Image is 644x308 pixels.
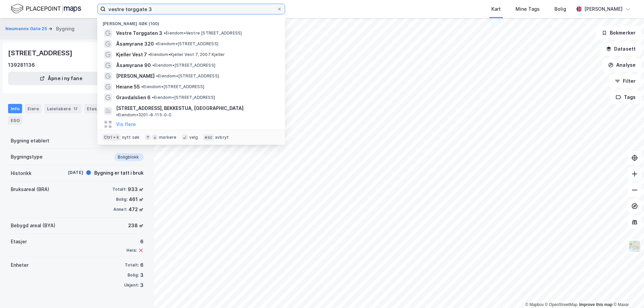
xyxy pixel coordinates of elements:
span: Eiendom • Kjeller Vest 7, 2007 Kjeller [148,52,225,57]
span: Kjeller Vest 7 [116,51,147,59]
img: logo.f888ab2527a4732fd821a326f86c7f29.svg [11,3,81,15]
button: Vis flere [116,120,136,128]
div: Bygningstype [11,153,43,161]
span: Eiendom • [STREET_ADDRESS] [141,84,204,89]
div: Bebygd areal (BYA) [11,222,55,230]
div: 139281136 [8,61,35,69]
span: • [164,30,166,36]
div: 6 [140,261,144,269]
div: Etasjer [11,238,27,246]
span: Eiendom • 3201-8-115-0-0 [116,112,172,118]
div: Totalt: [112,187,126,192]
button: Bokmerker [596,26,641,40]
div: Bygning er tatt i bruk [94,169,144,177]
div: nytt søk [122,135,140,140]
span: Eiendom • [STREET_ADDRESS] [152,63,215,68]
span: Vestre Torggaten 3 [116,29,162,37]
span: • [152,63,154,68]
div: Kart [491,5,501,13]
span: Eiendom • [STREET_ADDRESS] [156,73,219,79]
div: Kontrollprogram for chat [610,276,644,308]
span: • [156,73,158,78]
div: Bolig: [127,272,139,278]
div: 933 ㎡ [128,185,144,193]
div: Heis: [126,248,137,253]
span: [STREET_ADDRESS], BEKKESTUA, [GEOGRAPHIC_DATA] [116,104,244,112]
span: Åsamyrane 320 [116,40,154,48]
span: [PERSON_NAME] [116,72,155,80]
span: • [155,41,157,46]
div: Mine Tags [516,5,540,13]
div: avbryt [215,135,229,140]
div: Bolig: [116,197,127,202]
div: [PERSON_NAME] [584,5,623,13]
span: Eiendom • Vestre [STREET_ADDRESS] [164,30,242,36]
div: [DATE] [56,170,83,176]
div: Info [8,104,22,113]
div: Totalt: [125,262,139,268]
div: Enheter [11,261,29,269]
span: • [141,84,143,89]
div: Eiere [25,104,42,113]
div: Annet: [113,207,127,212]
span: Heiane 55 [116,83,140,91]
input: Søk på adresse, matrikkel, gårdeiere, leietakere eller personer [106,4,277,14]
div: esc [203,134,214,141]
a: OpenStreetMap [545,302,578,307]
div: Historikk [11,169,32,177]
div: 3 [140,281,144,289]
div: velg [189,135,198,140]
span: Gravdalslien 6 [116,94,151,102]
div: Etasjer og enheter [87,106,128,112]
span: • [148,52,150,57]
div: Ctrl + k [103,134,121,141]
button: Tags [610,90,641,104]
span: Eiendom • [STREET_ADDRESS] [152,95,215,100]
div: 3 [140,271,144,279]
span: Eiendom • [STREET_ADDRESS] [155,41,218,47]
div: [PERSON_NAME] søk (100) [97,16,285,28]
button: Åpne i ny fane [8,72,114,85]
div: [STREET_ADDRESS] [8,48,74,58]
div: 12 [72,105,79,112]
div: Ukjent: [124,283,139,288]
a: Improve this map [579,302,612,307]
img: Z [628,240,641,253]
button: Filter [609,74,641,88]
span: • [152,95,154,100]
div: Bolig [554,5,566,13]
div: 461 ㎡ [129,195,144,203]
button: Datasett [600,42,641,56]
div: ESG [8,116,22,125]
button: Neumanns Gate 25 [5,25,48,32]
span: Åsamyrane 90 [116,61,151,69]
div: Bygning [56,25,74,33]
button: Analyse [602,58,641,72]
iframe: Chat Widget [610,276,644,308]
div: 6 [126,238,144,246]
div: 472 ㎡ [128,205,144,213]
span: • [116,112,118,117]
div: Bygning etablert [11,137,49,145]
div: markere [159,135,176,140]
div: 238 ㎡ [128,222,144,230]
a: Mapbox [525,302,544,307]
div: Leietakere [44,104,82,113]
div: Bruksareal (BRA) [11,185,49,193]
